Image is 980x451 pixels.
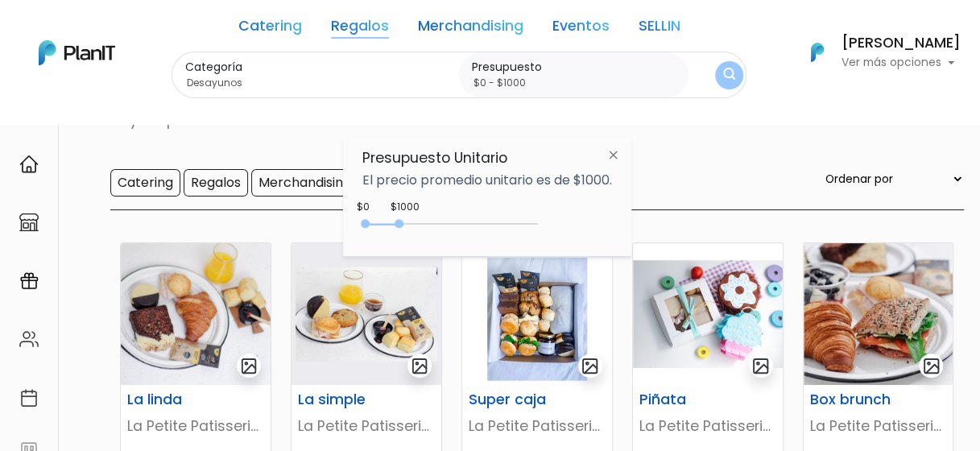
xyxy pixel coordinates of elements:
[185,59,453,76] label: Categoría
[19,388,39,408] img: calendar-87d922413cdce8b2cf7b7f5f62616a5cf9e4887200fb71536465627b3292af00.svg
[639,19,680,39] a: SELLIN
[362,174,612,187] p: El precio promedio unitario es de $1000.
[238,19,302,39] a: Catering
[751,357,770,375] img: gallery-light
[411,357,429,375] img: gallery-light
[581,357,599,375] img: gallery-light
[841,36,961,51] h6: [PERSON_NAME]
[552,19,610,39] a: Eventos
[723,68,735,83] img: search_button-432b6d5273f82d61273b3651a40e1bd1b912527efae98b1b7a1b2c0702e16a8d.svg
[469,416,606,437] p: La Petite Patisserie de Flor
[598,140,628,169] img: close-6986928ebcb1d6c9903e3b54e860dbc4d054630f23adef3a32610726dff6a82b.svg
[83,15,232,47] div: ¿Necesitás ayuda?
[240,357,258,375] img: gallery-light
[790,31,961,73] button: PlanIt Logo [PERSON_NAME] Ver más opciones
[19,329,39,349] img: people-662611757002400ad9ed0e3c099ab2801c6687ba6c219adb57efc949bc21e19d.svg
[418,19,523,39] a: Merchandising
[841,57,961,68] p: Ver más opciones
[288,391,392,408] h6: La simple
[331,19,389,39] a: Regalos
[19,213,39,232] img: marketplace-4ceaa7011d94191e9ded77b95e3339b90024bf715f7c57f8cf31f2d8c509eaba.svg
[110,169,180,197] input: Catering
[127,416,264,437] p: La Petite Patisserie de Flor
[639,416,776,437] p: La Petite Patisserie de Flor
[251,169,358,197] input: Merchandising
[19,155,39,174] img: home-e721727adea9d79c4d83392d1f703f7f8bce08238fde08b1acbfd93340b81755.svg
[922,357,941,375] img: gallery-light
[810,416,947,437] p: La Petite Patisserie de Flor
[362,150,612,167] h6: Presupuesto Unitario
[472,59,682,76] label: Presupuesto
[800,35,835,70] img: PlanIt Logo
[184,169,248,197] input: Regalos
[118,391,221,408] h6: La linda
[298,416,435,437] p: La Petite Patisserie de Flor
[39,40,115,65] img: PlanIt Logo
[630,391,734,408] h6: Piñata
[292,243,441,385] img: thumb_La_simple__1_.jpg
[633,243,783,385] img: thumb_Pi%C3%B1ata__1_.jpg
[800,391,904,408] h6: Box brunch
[804,243,953,385] img: thumb_C62D151F-E902-4319-8710-2D2666BC3B46.jpeg
[462,243,612,385] img: thumb_S%C3%BAper_caja__2_.jpg
[357,200,370,214] div: $0
[391,200,420,214] div: $1000
[121,243,271,385] img: thumb_La_linda-PhotoRoom.png
[459,391,563,408] h6: Super caja
[19,271,39,291] img: campaigns-02234683943229c281be62815700db0a1741e53638e28bf9629b52c665b00959.svg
